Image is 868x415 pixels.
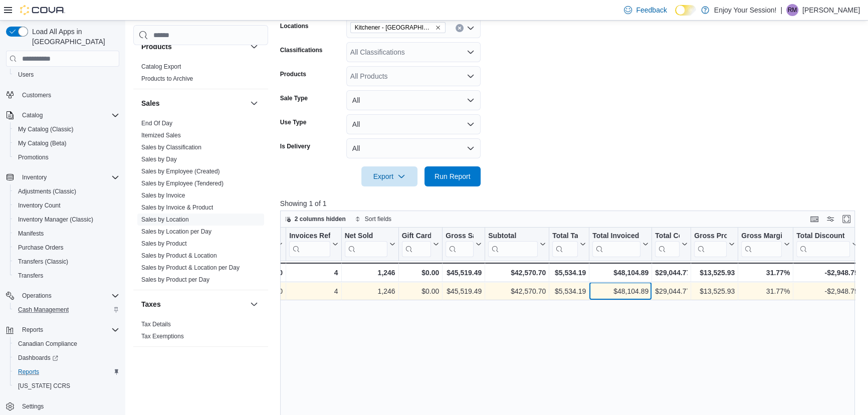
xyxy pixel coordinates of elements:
[289,286,338,298] div: 4
[215,286,283,298] div: 1,250
[18,71,34,79] span: Users
[14,199,119,212] span: Inventory Count
[215,267,283,279] div: 1,250
[280,118,306,126] label: Use Type
[141,168,220,175] a: Sales by Employee (Created)
[365,215,391,223] span: Sort fields
[14,304,73,316] a: Cash Management
[14,151,53,163] a: Promotions
[592,232,648,257] button: Total Invoiced
[14,352,62,364] a: Dashboards
[346,114,481,134] button: All
[780,4,782,16] p: |
[840,213,852,225] button: Enter fullscreen
[10,68,123,82] button: Users
[248,97,260,109] button: Sales
[552,267,586,279] div: $5,534.19
[18,258,68,266] span: Transfers (Classic)
[808,213,820,225] button: Keyboard shortcuts
[133,61,268,89] div: Products
[22,326,43,334] span: Reports
[18,109,119,121] span: Catalog
[14,242,119,254] span: Purchase Orders
[10,365,123,379] button: Reports
[786,4,798,16] div: Rahil Mansuri
[636,5,667,15] span: Feedback
[10,122,123,136] button: My Catalog (Classic)
[14,366,119,378] span: Reports
[280,198,861,209] p: Showing 1 of 1
[552,232,578,257] div: Total Tax
[20,5,65,15] img: Cova
[488,286,546,298] div: $42,570.70
[18,368,39,376] span: Reports
[281,213,350,225] button: 2 columns hidden
[18,400,48,412] a: Settings
[435,171,471,181] span: Run Report
[694,267,735,279] div: $13,525.93
[824,213,836,225] button: Display options
[18,109,47,121] button: Catalog
[350,22,446,33] span: Kitchener - Highland
[141,276,209,283] a: Sales by Product per Day
[10,337,123,351] button: Canadian Compliance
[14,137,71,149] a: My Catalog (Beta)
[141,155,177,163] span: Sales by Day
[141,192,185,199] a: Sales by Invoice
[295,215,346,223] span: 2 columns hidden
[488,267,546,279] div: $42,570.70
[141,156,177,163] a: Sales by Day
[280,70,306,78] label: Products
[14,256,72,268] a: Transfers (Classic)
[467,72,475,80] button: Open list of options
[14,270,119,282] span: Transfers
[289,232,338,257] button: Invoices Ref
[351,213,395,225] button: Sort fields
[14,137,119,149] span: My Catalog (Beta)
[694,232,727,241] div: Gross Profit
[655,232,688,257] button: Total Cost
[2,170,123,184] button: Inventory
[18,153,49,161] span: Promotions
[141,98,246,108] button: Sales
[141,333,184,340] a: Tax Exemptions
[10,227,123,241] button: Manifests
[289,232,330,241] div: Invoices Ref
[14,304,119,316] span: Cash Management
[248,41,260,53] button: Products
[141,228,211,235] a: Sales by Location per Day
[592,232,640,257] div: Total Invoiced
[10,150,123,164] button: Promotions
[655,232,680,241] div: Total Cost
[22,292,52,300] span: Operations
[14,185,80,197] a: Adjustments (Classic)
[289,267,338,279] div: 4
[10,351,123,365] a: Dashboards
[14,380,74,392] a: [US_STATE] CCRS
[488,232,546,257] button: Subtotal
[2,108,123,122] button: Catalog
[18,272,43,280] span: Transfers
[14,214,97,226] a: Inventory Manager (Classic)
[248,298,260,310] button: Taxes
[344,232,387,241] div: Net Sold
[467,48,475,56] button: Open list of options
[741,232,790,257] button: Gross Margin
[741,267,790,279] div: 31.77%
[18,139,67,147] span: My Catalog (Beta)
[141,321,171,328] a: Tax Details
[655,267,688,279] div: $29,044.77
[10,136,123,150] button: My Catalog (Beta)
[141,42,172,52] h3: Products
[18,201,61,210] span: Inventory Count
[367,166,411,186] span: Export
[14,228,48,240] a: Manifests
[141,75,193,83] span: Products to Archive
[14,228,119,240] span: Manifests
[280,94,308,102] label: Sale Type
[28,27,119,47] span: Load All Apps in [GEOGRAPHIC_DATA]
[488,232,538,257] div: Subtotal
[552,232,586,257] button: Total Tax
[355,23,433,33] span: Kitchener - [GEOGRAPHIC_DATA]
[401,267,439,279] div: $0.00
